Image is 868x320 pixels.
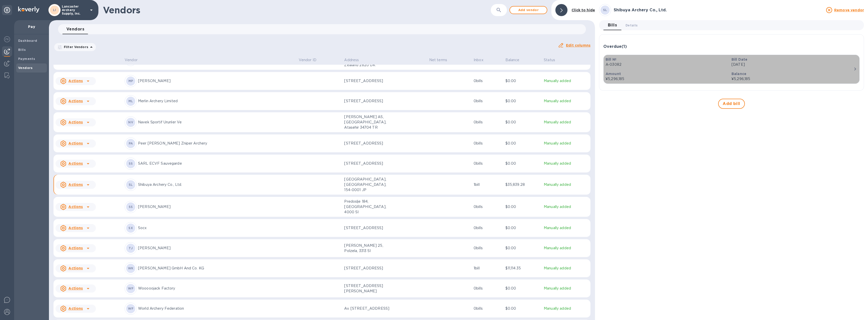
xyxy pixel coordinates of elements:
[68,266,83,270] u: Actions
[299,57,323,63] span: Vendor ID
[544,98,588,104] p: Manually added
[505,182,540,187] p: $35,839.28
[505,204,540,209] p: $0.00
[474,57,490,63] span: Inbox
[68,161,83,165] u: Actions
[344,78,395,84] p: [STREET_ADDRESS]
[514,7,543,13] span: Add vendor
[138,245,295,251] p: [PERSON_NAME]
[138,78,295,84] p: [PERSON_NAME]
[603,44,627,49] h3: Overdue ( 1 )
[429,57,447,63] p: Net terms
[2,5,12,15] div: Unpin categories
[474,245,501,251] p: 0 bills
[474,141,501,146] p: 0 bills
[344,243,395,254] p: [PERSON_NAME] 25, Polzela, 3313 SI
[718,99,745,109] button: Add bill
[731,57,747,61] b: Bill Date
[731,62,853,67] p: [DATE]
[603,55,860,84] button: Bill №A-03082Bill Date[DATE]Amount¥5,296,185Balance¥5,296,185
[138,306,295,311] p: World Archery Federation
[18,57,35,61] b: Payments
[128,287,133,290] b: WF
[344,57,365,63] span: Address
[344,57,359,63] p: Address
[138,204,295,209] p: [PERSON_NAME]
[509,6,547,14] button: Add vendor
[128,79,133,83] b: MP
[505,57,520,63] p: Balance
[626,23,638,28] span: Details
[68,205,83,209] u: Actions
[544,286,588,291] p: Manually added
[505,120,540,125] p: $0.00
[606,62,727,67] p: A-03082
[128,307,133,310] b: WF
[544,245,588,251] p: Manually added
[344,266,395,271] p: [STREET_ADDRESS]
[603,8,607,12] b: SL
[138,161,295,166] p: SARL ECVF Sauvegarde
[103,5,491,15] h1: Vendors
[18,39,37,43] b: Dashboard
[474,182,501,187] p: 1 bill
[68,141,83,145] u: Actions
[138,266,295,271] p: [PERSON_NAME] GmbH And Co. KG
[474,204,501,209] p: 0 bills
[606,76,727,82] p: ¥5,296,185
[138,286,295,291] p: Wooooojack Factory
[18,66,33,70] b: Vendors
[62,5,87,15] p: Lancaster Archery Supply, Inc.
[68,286,83,290] u: Actions
[53,8,56,12] b: LI
[544,57,555,63] p: Status
[344,306,395,311] p: Av. [STREET_ADDRESS]
[18,24,45,29] p: Pay
[723,101,740,107] span: Add bill
[544,182,588,187] p: Manually added
[505,245,540,251] p: $0.00
[608,22,617,29] span: Bills
[129,162,133,165] b: SS
[474,57,483,63] p: Inbox
[474,120,501,125] p: 0 bills
[344,177,395,193] p: [GEOGRAPHIC_DATA], [GEOGRAPHIC_DATA], 154-0001 JP
[505,225,540,231] p: $0.00
[544,306,588,311] p: Manually added
[68,120,83,124] u: Actions
[505,306,540,311] p: $0.00
[603,39,860,55] div: Overdue(1)
[572,8,595,12] b: Click to hide
[544,266,588,271] p: Manually added
[566,43,590,47] u: Edit columns
[606,57,616,61] b: Bill №
[505,161,540,166] p: $0.00
[344,114,395,130] p: [PERSON_NAME] AS, [GEOGRAPHIC_DATA], Atasehir 34704 TR
[474,98,501,104] p: 0 bills
[474,266,501,271] p: 1 bill
[344,199,395,215] p: Predoslje 184, [GEOGRAPHIC_DATA], 4000 SI
[834,8,864,12] u: Remove vendor
[129,183,133,187] b: SL
[429,57,454,63] span: Net terms
[474,161,501,166] p: 0 bills
[299,57,316,63] p: Vendor ID
[125,57,144,63] span: Vendor
[68,246,83,250] u: Actions
[505,98,540,104] p: $0.00
[505,141,540,146] p: $0.00
[544,204,588,209] p: Manually added
[731,72,746,76] b: Balance
[505,57,526,63] span: Balance
[138,182,295,187] p: Shibuya Archery Co., Ltd.
[128,99,133,103] b: ML
[505,266,540,271] p: $11,114.35
[138,225,295,231] p: Socx
[344,98,395,104] p: [STREET_ADDRESS]
[344,141,395,146] p: [STREET_ADDRESS]
[18,48,26,52] b: Bills
[129,141,133,145] b: PA
[138,98,295,104] p: Merlin Archery Limited
[4,36,10,42] img: Foreign exchange
[68,226,83,230] u: Actions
